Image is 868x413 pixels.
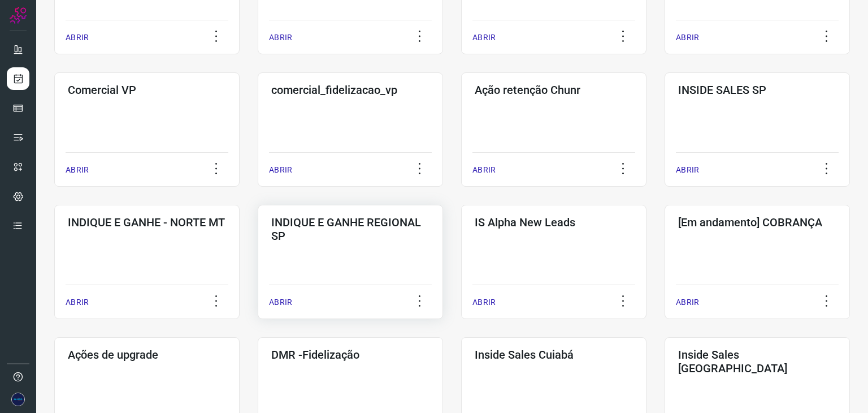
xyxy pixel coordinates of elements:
[269,164,292,176] p: ABRIR
[676,296,699,308] p: ABRIR
[269,32,292,44] p: ABRIR
[676,32,699,44] p: ABRIR
[68,216,226,229] h3: INDIQUE E GANHE - NORTE MT
[66,32,89,44] p: ABRIR
[68,83,226,97] h3: Comercial VP
[472,164,496,176] p: ABRIR
[475,83,633,97] h3: Ação retenção Chunr
[271,348,429,362] h3: DMR -Fidelização
[678,216,836,229] h3: [Em andamento] COBRANÇA
[678,348,836,375] h3: Inside Sales [GEOGRAPHIC_DATA]
[271,83,429,97] h3: comercial_fidelizacao_vp
[472,32,496,44] p: ABRIR
[68,348,226,362] h3: Ações de upgrade
[475,348,633,362] h3: Inside Sales Cuiabá
[10,7,27,24] img: Logo
[475,216,633,229] h3: IS Alpha New Leads
[66,164,89,176] p: ABRIR
[66,296,89,308] p: ABRIR
[676,164,699,176] p: ABRIR
[269,296,292,308] p: ABRIR
[678,83,836,97] h3: INSIDE SALES SP
[271,216,429,243] h3: INDIQUE E GANHE REGIONAL SP
[472,296,496,308] p: ABRIR
[11,393,25,406] img: 22969f4982dabb06060fe5952c18b817.JPG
